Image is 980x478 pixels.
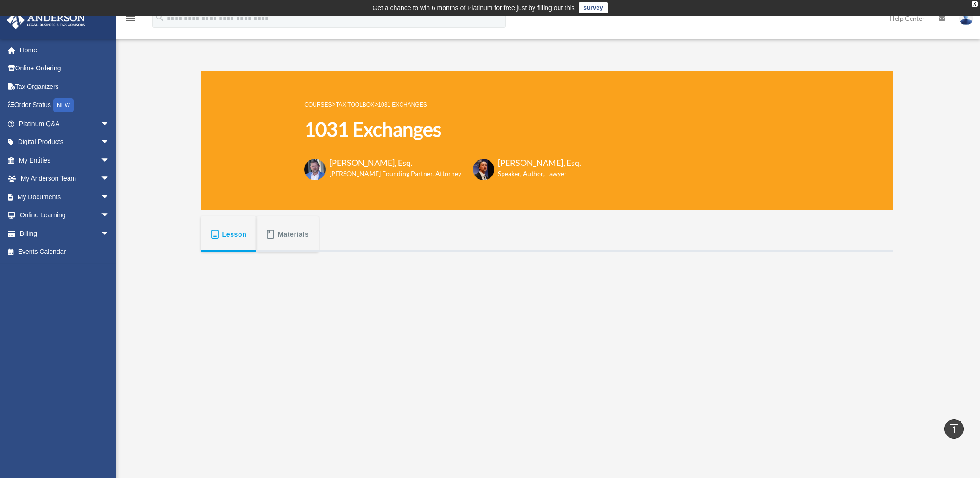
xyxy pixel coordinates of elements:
span: arrow_drop_down [101,114,119,133]
a: Online Learningarrow_drop_down [6,206,124,225]
a: Order StatusNEW [6,96,124,115]
a: COURSES [304,101,332,108]
a: Digital Productsarrow_drop_down [6,133,124,151]
img: User Pic [959,12,973,25]
a: Home [6,41,124,59]
img: Scott-Estill-Headshot.png [473,159,494,180]
span: arrow_drop_down [101,224,119,243]
a: Online Ordering [6,59,124,78]
i: search [155,13,165,23]
span: Lesson [222,226,247,243]
div: Get a chance to win 6 months of Platinum for free just by filling out this [372,2,575,13]
h1: 1031 Exchanges [304,116,581,143]
span: arrow_drop_down [101,133,119,152]
span: Materials [278,226,309,243]
a: My Documentsarrow_drop_down [6,188,124,206]
img: Toby-circle-head.png [304,159,326,180]
a: My Anderson Teamarrow_drop_down [6,170,124,188]
img: Anderson Advisors Platinum Portal [4,11,88,29]
a: survey [579,2,608,13]
h6: [PERSON_NAME] Founding Partner, Attorney [329,169,461,178]
span: arrow_drop_down [101,188,119,207]
p: > > [304,99,581,110]
h6: Speaker, Author, Lawyer [498,169,570,178]
a: 1031 Exchanges [378,101,427,108]
a: menu [125,16,136,24]
a: Platinum Q&Aarrow_drop_down [6,114,124,133]
h3: [PERSON_NAME], Esq. [329,157,461,169]
a: Tax Toolbox [336,101,374,108]
a: Tax Organizers [6,77,124,96]
i: vertical_align_top [949,423,960,434]
span: arrow_drop_down [101,170,119,189]
i: menu [125,13,136,24]
a: Billingarrow_drop_down [6,224,124,243]
div: close [972,1,978,7]
span: arrow_drop_down [101,151,119,170]
span: arrow_drop_down [101,206,119,225]
a: vertical_align_top [944,419,964,439]
a: Events Calendar [6,243,124,261]
a: My Entitiesarrow_drop_down [6,151,124,170]
h3: [PERSON_NAME], Esq. [498,157,581,169]
div: NEW [53,98,74,112]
